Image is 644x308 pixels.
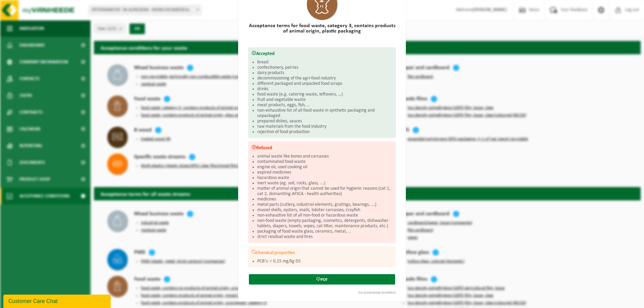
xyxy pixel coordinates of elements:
li: contaminated food waste [257,159,392,165]
li: raw materials from the food industry [257,124,392,129]
div: Our productcode:04-000013 [245,291,399,295]
li: meat products, eggs, fish, .. [257,103,392,108]
li: prepared dishes, sauces [257,119,392,124]
li: non-exhaustive list of all food waste in synthetic packaging and unpackaged [257,108,392,119]
li: decommissioning of the agri-food industry [257,76,392,81]
li: non-food waste (empty packaging, cosmetics, detergents, dishwasher tablets, diapers, towels, wipe... [257,218,392,229]
li: engine oil, used cooking oil [257,165,392,170]
li: hazardous waste [257,175,392,181]
li: strict residual waste and tires [257,234,392,240]
h3: Chemical properties [252,250,392,255]
h3: Accepted [252,51,392,56]
li: matter of animal origin that cannot be used for hygienic reasons (cat 1, cat 2, dismantling AFSCA... [257,186,392,197]
h3: Refused [252,145,392,150]
li: mussel shells, oysters, snails, lobster carcasses, crayfish [257,207,392,213]
li: expired medicines [257,170,392,175]
li: bread [257,60,392,65]
a: PDF [249,274,395,285]
li: inert waste (eg. soil, rocks, glass, ...) [257,181,392,186]
li: non-exhaustive list of all non-food or hazardous waste [257,213,392,218]
li: confectionery, patries [257,65,392,70]
li: drinks [257,86,392,92]
li: fruit and vegetable waste [257,97,392,103]
li: animal waste like bones and carcasses [257,154,392,159]
li: medicines [257,197,392,202]
li: metal parts (cutlery, industrial elements, gratings, bearings, ...) [257,202,392,207]
li: PCB’s: < 0,15 mg/kg DS [257,259,392,264]
h2: Acceptance terms for food waste, category 3, contains products of animal origin, plastic packaging [248,23,396,34]
li: packaging of food waste glass, ceramics, metal, .. [257,229,392,234]
li: food waste (e.g. catering waste, leftovers, …) [257,92,392,97]
li: dairy products [257,70,392,76]
li: different packaged and unpacked food scraps [257,81,392,86]
iframe: chat widget [3,293,112,308]
li: rejection of food production [257,129,392,135]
